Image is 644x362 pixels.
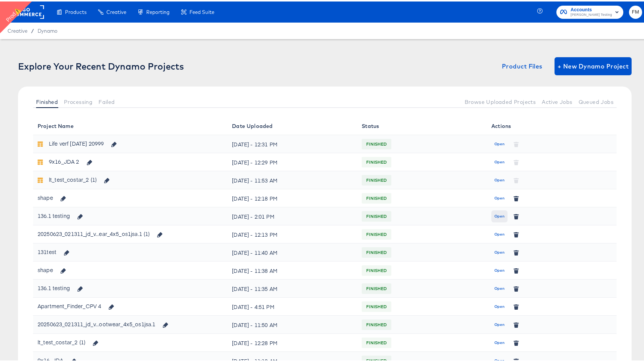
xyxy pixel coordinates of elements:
[33,116,227,134] th: Project Name
[362,191,391,203] span: FINISHED
[491,317,508,329] button: Open
[362,299,391,311] span: FINISHED
[491,335,508,347] button: Open
[38,335,103,347] div: lt_test_costar_2 (1)
[555,56,632,74] button: + New Dynamo Project
[38,262,70,275] div: shape
[146,8,170,14] span: Reporting
[232,209,353,221] div: [DATE] - 2:01 PM
[362,209,391,221] span: FINISHED
[362,173,391,185] span: FINISHED
[362,317,391,329] span: FINISHED
[49,172,114,185] div: lt_test_costar_2 (1)
[491,281,508,293] button: Open
[106,8,126,14] span: Creative
[632,6,639,15] span: FM
[362,281,391,293] span: FINISHED
[362,155,391,167] span: FINISHED
[98,97,115,103] span: Failed
[232,155,353,167] div: [DATE] - 12:29 PM
[494,230,505,236] span: Open
[571,11,612,17] span: [PERSON_NAME] Testing
[8,26,27,32] span: Creative
[232,173,353,185] div: [DATE] - 11:53 AM
[38,208,87,221] div: 136.1 testing
[502,59,542,70] span: Product Files
[232,191,353,203] div: [DATE] - 12:18 PM
[491,173,508,185] button: Open
[491,299,508,311] button: Open
[556,4,623,17] button: Accounts[PERSON_NAME] Testing
[491,155,508,167] button: Open
[18,59,184,70] div: Explore Your Recent Dynamo Projects
[494,157,505,164] span: Open
[227,116,357,134] th: Date Uploaded
[38,280,87,293] div: 136.1 testing
[494,284,505,291] span: Open
[232,299,353,311] div: [DATE] - 4:51 PM
[36,97,58,103] span: Finished
[49,154,97,167] div: 9x16_JDA 2
[494,320,505,327] span: Open
[494,175,505,182] span: Open
[362,227,391,239] span: FINISHED
[491,245,508,257] button: Open
[629,4,642,17] button: FM
[64,97,92,103] span: Processing
[232,335,353,347] div: [DATE] - 12:28 PM
[357,116,487,134] th: Status
[487,116,617,134] th: Actions
[571,5,612,12] span: Accounts
[232,245,353,257] div: [DATE] - 11:40 AM
[362,263,391,275] span: FINISHED
[491,137,508,149] button: Open
[499,56,546,74] button: Product Files
[465,97,536,103] span: Browse Uploaded Projects
[558,59,629,70] span: + New Dynamo Project
[494,193,505,200] span: Open
[65,8,86,14] span: Products
[232,227,353,239] div: [DATE] - 12:13 PM
[362,137,391,149] span: FINISHED
[232,317,353,329] div: [DATE] - 11:50 AM
[542,97,572,103] span: Active Jobs
[38,244,74,257] div: 131test
[232,281,353,293] div: [DATE] - 11:35 AM
[494,302,505,309] span: Open
[362,335,391,347] span: FINISHED
[232,137,353,149] div: [DATE] - 12:31 PM
[491,209,508,221] button: Open
[494,266,505,272] span: Open
[494,338,505,345] span: Open
[38,190,70,203] div: shape
[38,316,155,329] div: 20250623_021311_jd_v...ootwear_4x5_os1jsa.1
[27,26,38,32] span: /
[189,8,214,14] span: Feed Suite
[579,97,614,103] span: Queued Jobs
[494,211,505,218] span: Open
[491,227,508,239] button: Open
[494,248,505,254] span: Open
[232,263,353,275] div: [DATE] - 11:38 AM
[38,226,150,238] div: 20250623_021311_jd_v...ear_4x5_os1jsa.1 (1)
[49,136,121,149] div: Life verf [DATE] 20999
[491,263,508,275] button: Open
[38,26,58,32] a: Dynamo
[494,139,505,146] span: Open
[362,245,391,257] span: FINISHED
[491,191,508,203] button: Open
[38,298,119,311] div: Apartment_Finder_CPV 4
